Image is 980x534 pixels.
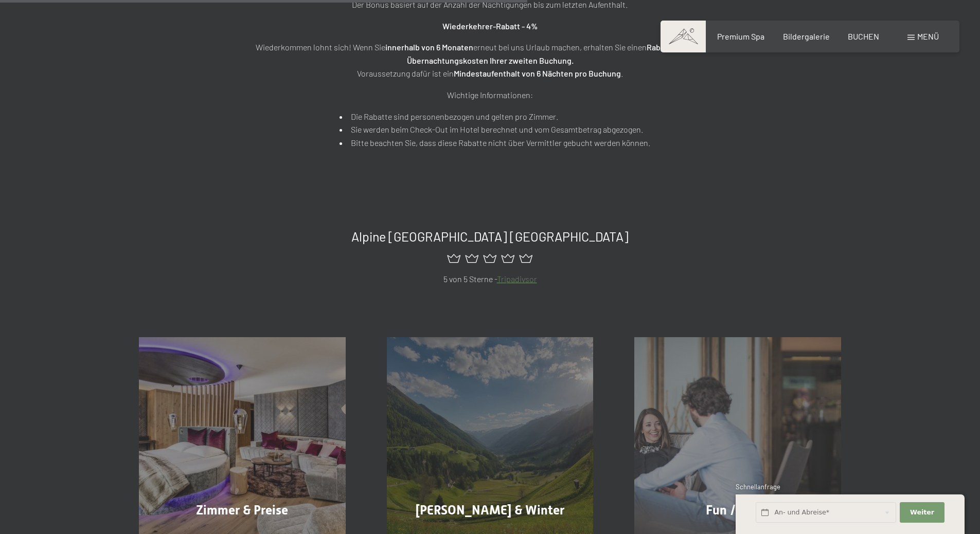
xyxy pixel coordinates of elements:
[340,110,651,123] li: Die Rabatte sind personenbezogen und gelten pro Zimmer.
[736,483,780,491] span: Schnellanfrage
[900,502,944,523] button: Weiter
[233,88,747,102] p: Wichtige Informationen:
[848,31,879,41] a: BUCHEN
[385,42,473,52] strong: innerhalb von 6 Monaten
[351,229,629,244] span: Alpine [GEOGRAPHIC_DATA] [GEOGRAPHIC_DATA]
[706,503,770,518] span: Fun / Aktiv
[917,31,939,41] span: Menü
[416,503,564,518] span: [PERSON_NAME] & Winter
[717,31,764,41] a: Premium Spa
[196,503,288,518] span: Zimmer & Preise
[233,41,747,80] p: Wiederkommen lohnt sich! Wenn Sie erneut bei uns Urlaub machen, erhalten Sie einen Voraussetzung ...
[910,508,934,517] span: Weiter
[407,42,725,65] strong: Rabatt von 4% auf die Übernachtungskosten Ihrer zweiten Buchung.
[139,272,841,286] p: 5 von 5 Sterne -
[340,123,651,136] li: Sie werden beim Check-Out im Hotel berechnet und vom Gesamtbetrag abgezogen.
[454,68,621,78] strong: Mindestaufenthalt von 6 Nächten pro Buchung
[442,21,538,31] strong: Wiederkehrer-Rabatt - 4%
[340,136,651,150] li: Bitte beachten Sie, dass diese Rabatte nicht über Vermittler gebucht werden können.
[497,274,537,284] a: Tripadivsor
[783,31,830,41] a: Bildergalerie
